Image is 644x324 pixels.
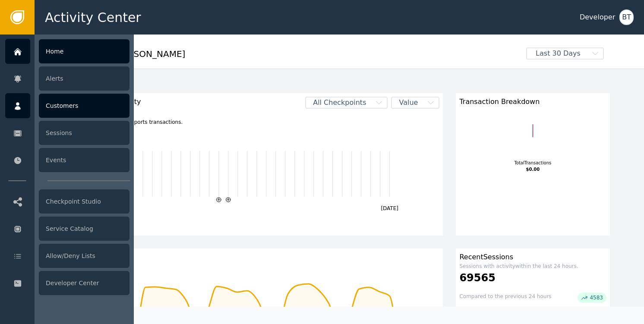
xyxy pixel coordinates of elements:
div: Customers [72,252,439,262]
div: Allow/Deny Lists [39,244,129,268]
a: Events [5,148,129,173]
div: Sessions [39,121,129,145]
button: Value [391,97,439,109]
span: Last 30 Days [527,48,589,59]
button: Last 30 Days [520,47,610,60]
div: Recent Sessions [459,252,606,262]
div: Welcome , [PERSON_NAME] [69,47,520,66]
button: All Checkpoints [305,97,388,109]
div: Service Catalog [39,217,129,241]
text: [DATE] [381,205,399,211]
div: Compared to the previous 24 hours [459,293,551,303]
div: Alerts [39,66,129,91]
span: Transaction Breakdown [459,97,540,107]
a: Sessions [5,120,129,145]
button: BT [619,9,634,25]
div: Developer [580,12,615,22]
div: 69565 [459,270,606,286]
div: Home [39,39,129,63]
a: Alerts [5,66,129,91]
span: All Checkpoints [306,98,373,108]
span: 4583 [590,293,603,302]
span: Value [392,98,425,108]
div: Checkpoint Studio [39,189,129,214]
a: Customers [5,93,129,118]
a: Developer Center [5,271,129,296]
div: Sessions with activity within the last 24 hours. [459,262,606,270]
a: Home [5,39,129,64]
a: Service Catalog [5,216,129,241]
span: Activity Center [45,8,141,27]
div: Events [39,148,129,172]
tspan: $0.00 [526,167,540,172]
div: Customers [39,94,129,118]
tspan: Total Transactions [514,160,552,165]
a: Checkpoint Studio [5,189,129,214]
div: Developer Center [39,271,129,295]
a: Allow/Deny Lists [5,243,129,268]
